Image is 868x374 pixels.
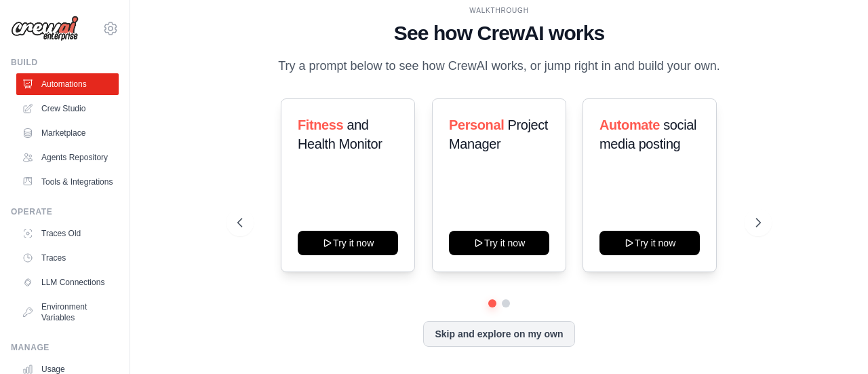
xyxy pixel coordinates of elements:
[599,231,700,255] button: Try it now
[449,117,548,151] span: Project Manager
[16,223,119,244] a: Traces Old
[16,147,119,168] a: Agents Repository
[11,16,79,41] img: Logo
[449,117,504,132] span: Personal
[16,98,119,119] a: Crew Studio
[298,117,343,132] span: Fitness
[16,73,119,95] a: Automations
[271,56,727,76] p: Try a prompt below to see how CrewAI works, or jump right in and build your own.
[16,247,119,269] a: Traces
[599,117,660,132] span: Automate
[237,5,760,16] div: WALKTHROUGH
[16,296,119,329] a: Environment Variables
[11,206,119,217] div: Operate
[449,231,549,255] button: Try it now
[16,272,119,293] a: LLM Connections
[237,21,760,45] h1: See how CrewAI works
[298,117,382,151] span: and Health Monitor
[298,231,398,255] button: Try it now
[11,57,119,68] div: Build
[16,171,119,193] a: Tools & Integrations
[599,117,696,151] span: social media posting
[423,321,574,347] button: Skip and explore on my own
[11,342,119,353] div: Manage
[16,122,119,144] a: Marketplace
